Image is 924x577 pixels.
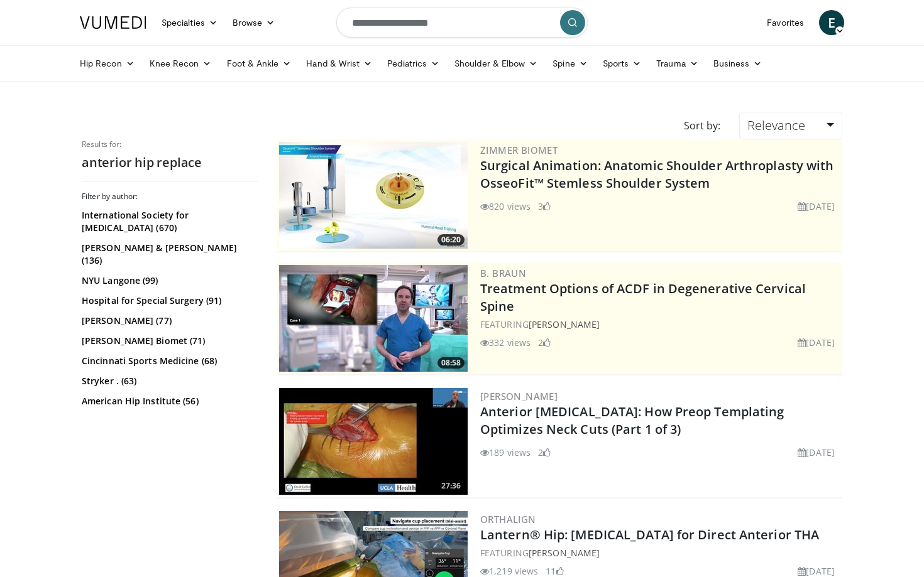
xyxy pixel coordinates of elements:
[279,265,468,372] a: 08:58
[538,446,551,459] li: 2
[279,142,468,249] a: 06:20
[80,16,146,29] img: VuMedi Logo
[279,388,468,495] a: 27:36
[595,51,649,76] a: Sports
[82,294,255,307] a: Hospital for Special Surgery (91)
[299,51,380,76] a: Hand & Wrist
[279,388,468,495] img: 5aec72b5-524b-45a8-aa48-d08c8053b7b7.300x170_q85_crop-smart_upscale.jpg
[336,8,588,38] input: Search topics, interventions
[154,10,225,35] a: Specialties
[219,51,299,76] a: Foot & Ankle
[142,51,219,76] a: Knee Recon
[82,315,255,327] a: [PERSON_NAME] (77)
[72,51,142,76] a: Hip Recon
[480,513,536,526] a: OrthAlign
[480,144,558,156] a: Zimmer Biomet
[225,10,283,35] a: Browse
[437,357,465,369] span: 08:58
[545,51,595,76] a: Spine
[82,242,255,267] a: [PERSON_NAME] & [PERSON_NAME] (136)
[480,526,819,543] a: Lantern® Hip: [MEDICAL_DATA] for Direct Anterior THA
[529,547,600,559] a: [PERSON_NAME]
[480,280,806,315] a: Treatment Options of ACDF in Degenerative Cervical Spine
[82,335,255,347] a: [PERSON_NAME] Biomet (71)
[798,336,835,349] li: [DATE]
[82,191,258,202] h3: Filter by author:
[739,112,842,139] a: Relevance
[538,200,551,213] li: 3
[480,446,531,459] li: 189 views
[480,157,834,191] a: Surgical Animation: Anatomic Shoulder Arthroplasty with OsseoFit™ Stemless Shoulder System
[380,51,447,76] a: Pediatrics
[279,142,468,249] img: 84e7f812-2061-4fff-86f6-cdff29f66ef4.300x170_q85_crop-smart_upscale.jpg
[437,480,465,492] span: 27:36
[480,318,840,331] div: FEATURING
[480,200,531,213] li: 820 views
[480,390,558,402] a: [PERSON_NAME]
[798,446,835,459] li: [DATE]
[82,375,255,387] a: Stryker . (63)
[437,234,465,245] span: 06:20
[538,336,551,349] li: 2
[480,546,840,559] div: FEATURING
[82,154,258,171] h2: anterior hip replace
[82,395,255,407] a: American Hip Institute (56)
[747,117,805,134] span: Relevance
[82,209,255,234] a: International Society for [MEDICAL_DATA] (670)
[649,51,706,76] a: Trauma
[82,139,258,149] p: Results for:
[759,10,811,35] a: Favorites
[819,10,844,35] a: E
[82,274,255,287] a: NYU Langone (99)
[706,51,770,76] a: Business
[447,51,545,76] a: Shoulder & Elbow
[82,355,255,367] a: Cincinnati Sports Medicine (68)
[480,267,526,279] a: B. Braun
[529,318,600,330] a: [PERSON_NAME]
[279,265,468,372] img: 009a77ed-cfd7-46ce-89c5-e6e5196774e0.300x170_q85_crop-smart_upscale.jpg
[480,403,784,438] a: Anterior [MEDICAL_DATA]: How Preop Templating Optimizes Neck Cuts (Part 1 of 3)
[674,112,730,139] div: Sort by:
[480,336,531,349] li: 332 views
[798,200,835,213] li: [DATE]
